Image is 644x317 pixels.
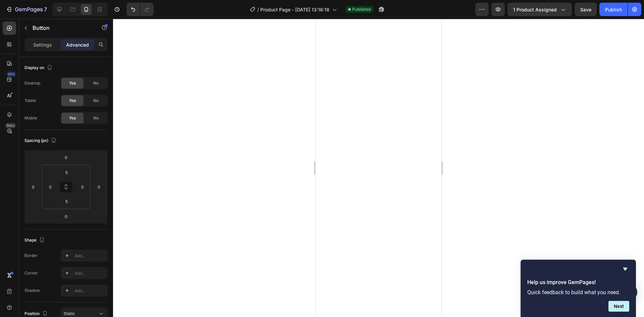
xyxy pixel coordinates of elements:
button: 1 product assigned [507,3,572,16]
div: Help us improve GemPages! [527,265,629,312]
div: Border [24,253,38,259]
span: / [257,6,259,13]
div: Beta [5,123,16,128]
h2: Help us improve GemPages! [527,278,629,286]
div: Add... [74,288,106,294]
button: Save [575,3,597,16]
div: Corner [24,270,38,276]
div: Shape [24,236,46,245]
span: Static [64,311,75,316]
div: Add... [74,270,106,276]
span: No [93,98,99,104]
input: 0 [28,182,38,192]
span: Published [352,6,371,12]
iframe: Design area [316,19,441,317]
span: 1 product assigned [513,6,557,13]
span: Product Page - [DATE] 13:16:18 [260,6,329,13]
div: Display on [24,63,54,72]
input: 0 [59,152,73,162]
div: Add... [74,253,106,259]
p: Advanced [66,41,89,48]
p: Quick feedback to build what you need. [527,289,629,296]
span: No [93,80,99,86]
div: 450 [6,71,16,77]
input: 5px [60,196,73,206]
span: No [93,115,99,121]
button: Hide survey [621,265,629,273]
p: Button [33,24,90,32]
div: Shadow [24,287,40,294]
button: Publish [599,3,628,16]
div: Desktop [24,80,40,86]
span: Yes [69,80,76,86]
input: 0px [45,182,55,192]
div: Mobile [24,115,37,121]
p: 7 [44,5,47,13]
button: Next question [608,301,629,312]
div: Spacing (px) [24,136,58,145]
div: Undo/Redo [126,3,154,16]
div: Tablet [24,98,36,104]
span: Save [580,7,591,12]
input: 5px [60,167,73,177]
p: Settings [33,41,52,48]
span: Yes [69,115,76,121]
input: 0 [94,182,104,192]
button: 7 [3,3,50,16]
input: 0px [77,182,88,192]
input: 0 [59,211,73,221]
span: Yes [69,98,76,104]
div: Publish [605,6,622,13]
